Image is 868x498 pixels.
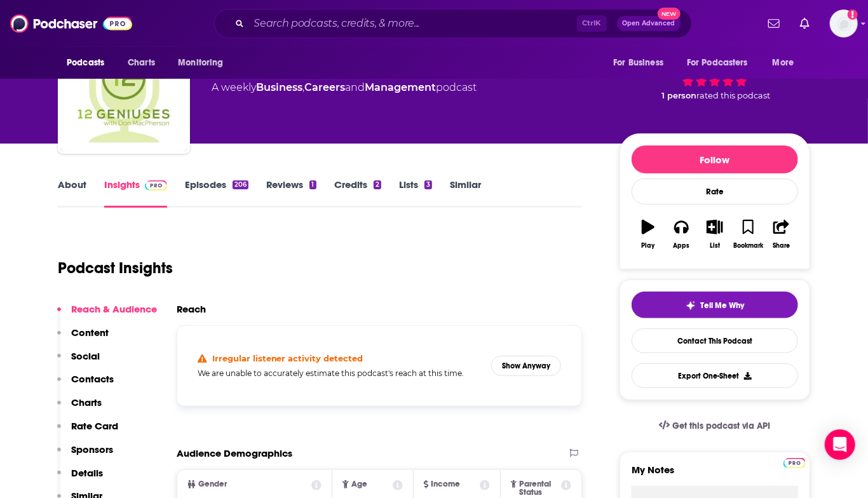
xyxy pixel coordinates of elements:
a: Charts [119,51,163,75]
a: Credits2 [334,178,381,208]
span: rated this podcast [696,91,770,100]
button: open menu [604,51,679,75]
button: open menu [169,51,240,75]
a: Pro website [783,456,806,468]
button: Sponsors [57,443,113,467]
div: 2 [374,180,381,189]
p: Rate Card [71,420,118,432]
button: Bookmark [731,212,764,257]
span: Open Advanced [623,20,675,27]
p: Reach & Audience [71,303,157,315]
button: Show Anyway [491,356,561,376]
div: Search podcasts, credits, & more... [214,9,692,38]
img: 12 Geniuses Podcast [60,24,187,151]
h1: Podcast Insights [58,259,173,278]
a: Business [256,81,302,93]
button: open menu [679,51,766,75]
button: Charts [57,396,102,420]
div: Share [773,242,790,250]
svg: Add a profile image [848,10,858,20]
a: Episodes206 [185,178,248,208]
a: Contact This Podcast [632,328,798,353]
p: Contacts [71,373,114,385]
button: Content [57,326,109,350]
div: A weekly podcast [212,80,477,95]
span: New [658,8,681,20]
a: Careers [304,81,345,93]
input: Search podcasts, credits, & more... [249,13,577,34]
span: Age [351,480,367,488]
span: , [302,81,304,93]
div: Apps [674,242,690,250]
span: Ctrl K [577,15,607,32]
button: Play [632,212,665,257]
span: Monitoring [178,54,223,72]
button: Share [765,212,798,257]
span: Get this podcast via API [672,421,771,431]
span: Parental Status [519,480,559,497]
span: Charts [128,54,155,72]
button: Details [57,467,103,490]
p: Charts [71,396,102,408]
div: Open Intercom Messenger [825,429,855,460]
span: For Business [613,54,663,72]
button: Apps [665,212,698,257]
img: tell me why sparkle [686,300,696,311]
button: open menu [58,51,121,75]
div: 3 [424,180,432,189]
a: Management [365,81,436,93]
a: Lists3 [399,178,432,208]
img: Podchaser Pro [783,458,806,468]
span: Tell Me Why [701,300,745,311]
a: InsightsPodchaser Pro [104,178,167,208]
h4: Irregular listener activity detected [212,353,363,363]
p: Social [71,350,100,362]
span: 1 person [661,91,696,100]
span: For Podcasters [687,54,748,72]
div: List [710,242,720,250]
span: More [773,54,794,72]
div: 206 [233,180,248,189]
h5: We are unable to accurately estimate this podcast's reach at this time. [198,368,481,378]
img: User Profile [830,10,858,37]
span: Podcasts [67,54,104,72]
h2: Audience Demographics [177,447,292,459]
button: Rate Card [57,420,118,443]
a: Show notifications dropdown [795,13,815,34]
button: Social [57,350,100,373]
span: Logged in as megcassidy [830,10,858,37]
label: My Notes [632,464,798,486]
a: Get this podcast via API [649,410,781,441]
button: List [698,212,731,257]
button: Export One-Sheet [632,363,798,388]
a: Reviews1 [266,178,316,208]
p: Details [71,467,103,479]
span: Gender [198,480,227,488]
div: 1 [309,180,316,189]
button: tell me why sparkleTell Me Why [632,292,798,318]
img: Podchaser - Follow, Share and Rate Podcasts [10,11,132,36]
span: Income [431,480,461,488]
a: Similar [450,178,481,208]
button: Follow [632,145,798,173]
span: and [345,81,365,93]
div: Rate [632,178,798,205]
a: Show notifications dropdown [763,13,785,34]
a: About [58,178,86,208]
button: open menu [764,51,810,75]
div: Play [642,242,655,250]
h2: Reach [177,303,206,315]
button: Reach & Audience [57,303,157,326]
button: Open AdvancedNew [617,16,681,31]
button: Show profile menu [830,10,858,37]
div: Bookmark [733,242,763,250]
p: Sponsors [71,443,113,455]
img: Podchaser Pro [145,180,167,191]
button: Contacts [57,373,114,396]
p: Content [71,326,109,339]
